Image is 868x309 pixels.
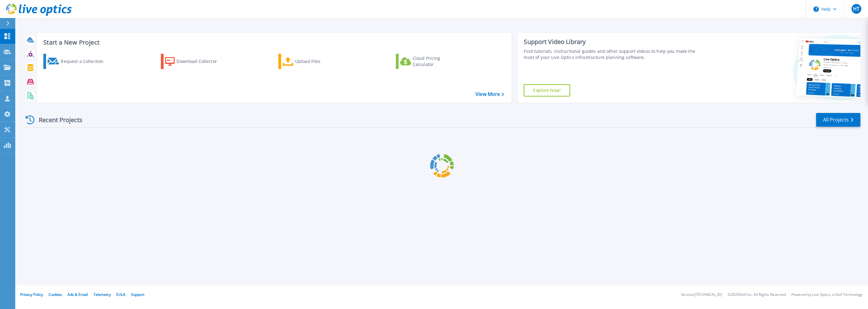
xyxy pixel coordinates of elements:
a: Explore Now! [524,84,570,96]
div: Download Collector [176,55,225,67]
a: Ads & Email [67,292,88,297]
a: Cookies [49,292,62,297]
a: EULA [116,292,125,297]
div: Cloud Pricing Calculator [413,55,461,67]
a: Upload Files [278,54,346,69]
a: Cloud Pricing Calculator [396,54,464,69]
li: Powered by Live Optics, a Dell Technology [791,293,863,297]
div: Upload Files [295,55,344,67]
li: Version: [TECHNICAL_ID] [681,293,722,297]
a: Request a Collection [43,54,111,69]
div: Recent Projects [24,112,91,127]
a: Support [131,292,144,297]
li: © 2025 Dell Inc. All Rights Reserved [728,293,786,297]
div: Request a Collection [61,55,110,67]
a: Download Collector [161,54,229,69]
span: HT [853,6,859,11]
a: Privacy Policy [20,292,43,297]
a: All Projects [816,113,860,127]
h3: Start a New Project [43,39,504,46]
a: View More [476,91,504,97]
a: Telemetry [93,292,111,297]
div: Support Video Library [524,38,702,46]
div: Find tutorials, instructional guides and other support videos to help you make the most of your L... [524,48,702,60]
